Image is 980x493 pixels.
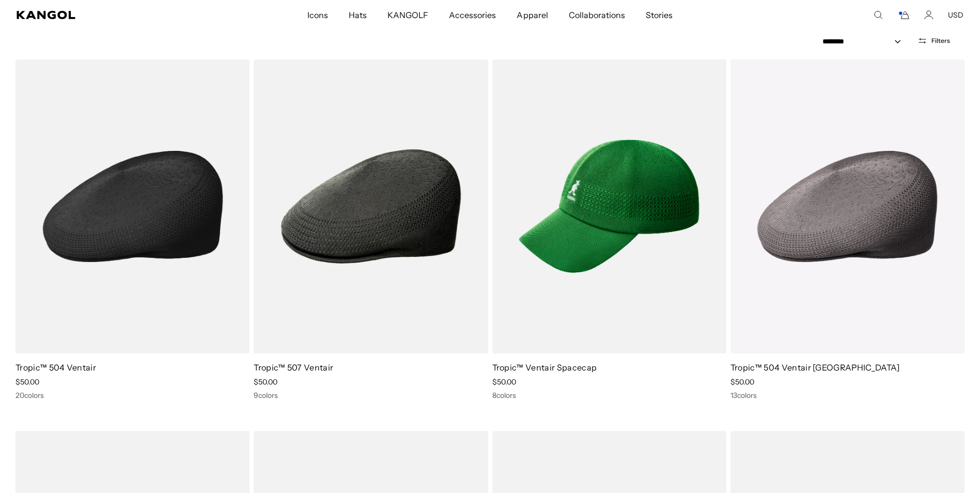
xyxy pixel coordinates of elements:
[254,362,333,373] a: Tropic™ 507 Ventair
[818,36,911,47] select: Sort by: Featured
[492,391,726,400] div: 8 colors
[897,10,910,20] button: Cart
[948,10,963,20] button: USD
[492,362,597,373] a: Tropic™ Ventair Spacecap
[492,59,726,353] img: Tropic™ Ventair Spacecap
[874,10,883,20] summary: Search here
[254,377,277,387] span: $50.00
[15,377,39,387] span: $50.00
[254,391,488,400] div: 9 colors
[730,377,754,387] span: $50.00
[730,391,965,400] div: 13 colors
[492,377,516,387] span: $50.00
[730,59,965,353] img: Tropic™ 504 Ventair USA
[931,37,950,44] span: Filters
[17,11,204,19] a: Kangol
[15,391,250,400] div: 20 colors
[911,36,956,45] button: Open filters
[730,362,900,373] a: Tropic™ 504 Ventair [GEOGRAPHIC_DATA]
[15,362,96,373] a: Tropic™ 504 Ventair
[924,10,934,20] a: Account
[254,59,488,353] img: Tropic™ 507 Ventair
[15,59,250,353] img: Tropic™ 504 Ventair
